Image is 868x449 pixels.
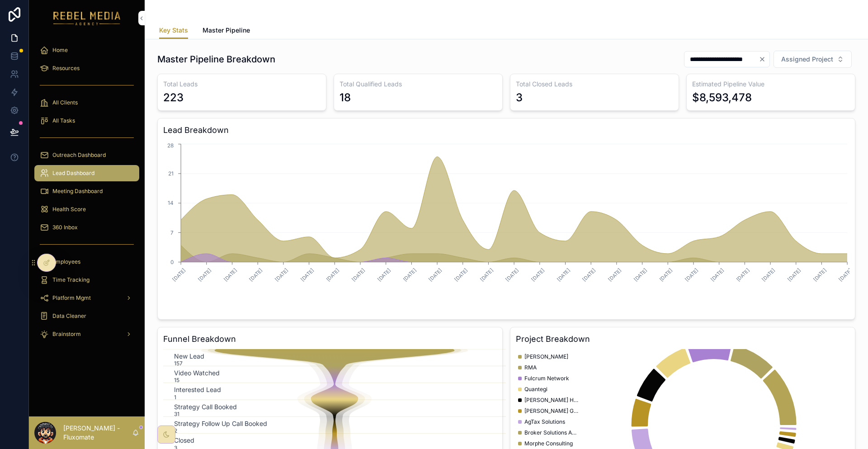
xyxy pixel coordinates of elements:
[34,183,139,199] a: Meeting Dashboard
[52,294,91,302] span: Platform Mgmt
[692,90,752,105] div: $8,593,478
[174,403,237,411] text: Strategy Call Booked
[524,386,547,393] span: Quantegi
[52,99,78,106] span: All Clients
[524,407,579,415] span: [PERSON_NAME] Group LLC
[453,267,469,283] text: [DATE]
[159,26,188,35] span: Key Stats
[34,254,139,270] a: Employees
[34,272,139,288] a: Time Tracking
[52,47,68,54] span: Home
[63,424,132,442] p: [PERSON_NAME] - Fluxomate
[170,259,174,265] tspan: 0
[524,440,573,447] span: Morphe Consulting
[377,267,392,283] text: [DATE]
[684,267,699,283] text: [DATE]
[402,267,418,283] text: [DATE]
[524,418,565,425] span: AgTax Solutions
[168,200,174,206] tspan: 14
[174,377,179,383] text: 15
[163,333,497,345] h3: Funnel Breakdown
[524,353,568,360] span: [PERSON_NAME]
[774,51,852,68] button: Select Button
[34,201,139,217] a: Health Score
[761,267,776,283] text: [DATE]
[300,267,315,283] text: [DATE]
[203,26,250,35] span: Master Pipeline
[34,147,139,163] a: Outreach Dashboard
[168,170,174,177] tspan: 21
[659,267,674,283] text: [DATE]
[838,267,853,283] text: [DATE]
[52,170,94,177] span: Lead Dashboard
[530,267,546,283] text: [DATE]
[170,230,174,236] tspan: 7
[223,267,238,283] text: [DATE]
[52,65,80,72] span: Resources
[52,224,78,231] span: 360 Inbox
[505,267,520,283] text: [DATE]
[197,267,212,283] text: [DATE]
[52,117,75,124] span: All Tasks
[736,267,751,283] text: [DATE]
[157,53,275,66] h1: Master Pipeline Breakdown
[759,56,769,63] button: Clear
[340,80,497,89] h3: Total Qualified Leads
[516,80,673,89] h3: Total Closed Leads
[163,140,849,314] div: chart
[174,352,204,360] text: New Lead
[479,267,495,283] text: [DATE]
[52,206,86,213] span: Health Score
[524,429,579,436] span: Broker Solutions Academy
[52,258,80,265] span: Employees
[812,267,828,283] text: [DATE]
[163,80,321,89] h3: Total Leads
[171,267,187,283] text: [DATE]
[524,364,537,371] span: RMA
[163,90,184,105] div: 223
[34,60,139,76] a: Resources
[351,267,366,283] text: [DATE]
[633,267,648,283] text: [DATE]
[516,333,849,345] h3: Project Breakdown
[34,308,139,324] a: Data Cleaner
[428,267,443,283] text: [DATE]
[34,290,139,306] a: Platform Mgmt
[167,142,174,149] tspan: 28
[203,22,250,40] a: Master Pipeline
[556,267,571,283] text: [DATE]
[248,267,264,283] text: [DATE]
[29,36,145,353] div: scrollable content
[174,420,267,428] text: Strategy Follow Up Call Booked
[174,394,176,401] text: 1
[174,369,220,377] text: Video Watched
[692,80,849,89] h3: Estimated Pipeline Value
[163,124,849,137] h3: Lead Breakdown
[174,411,179,417] text: 31
[325,267,340,283] text: [DATE]
[174,427,177,434] text: 2
[52,151,106,159] span: Outreach Dashboard
[34,165,139,181] a: Lead Dashboard
[787,267,802,283] text: [DATE]
[581,267,597,283] text: [DATE]
[34,219,139,236] a: 360 Inbox
[607,267,623,283] text: [DATE]
[274,267,289,283] text: [DATE]
[174,360,183,367] text: 157
[524,397,579,404] span: [PERSON_NAME] Healthcare Advisors
[53,11,121,25] img: App logo
[34,95,139,111] a: All Clients
[340,90,351,105] div: 18
[516,90,523,105] div: 3
[174,386,221,393] text: Interested Lead
[34,113,139,129] a: All Tasks
[710,267,725,283] text: [DATE]
[52,276,90,284] span: Time Tracking
[781,55,833,64] span: Assigned Project
[159,22,188,39] a: Key Stats
[524,375,569,382] span: Fulcrum Network
[52,188,103,195] span: Meeting Dashboard
[52,312,86,320] span: Data Cleaner
[34,42,139,58] a: Home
